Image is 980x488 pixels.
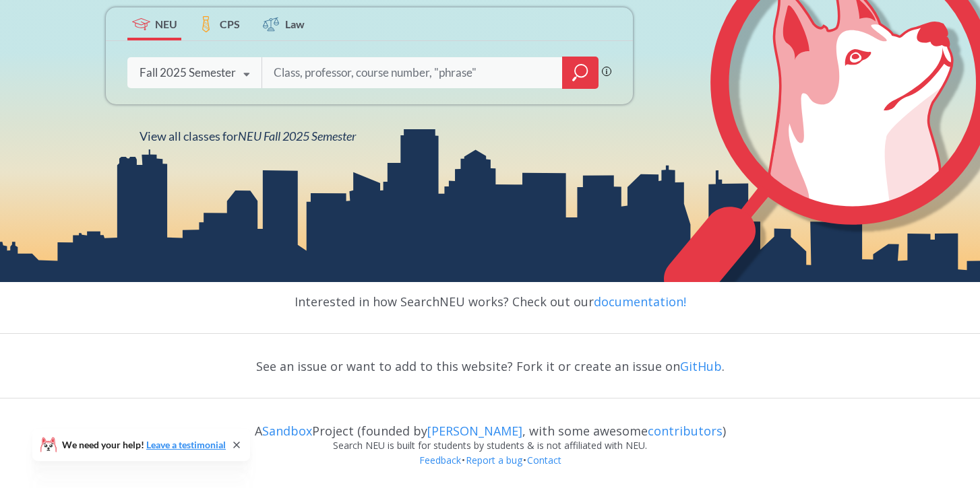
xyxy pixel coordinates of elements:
[285,16,305,32] span: Law
[680,358,722,374] a: GitHub
[648,423,723,439] a: contributors
[140,129,356,143] span: View all classes for
[572,63,588,82] svg: magnifying glass
[465,454,523,466] a: Report a bug
[419,454,462,466] a: Feedback
[238,129,356,143] span: NEU Fall 2025 Semester
[155,16,177,32] span: NEU
[427,423,522,439] a: [PERSON_NAME]
[272,59,553,87] input: Class, professor, course number, "phrase"
[140,65,236,80] div: Fall 2025 Semester
[220,16,240,32] span: CPS
[562,57,599,89] div: magnifying glass
[526,454,562,466] a: Contact
[262,423,312,439] a: Sandbox
[594,293,686,310] a: documentation!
